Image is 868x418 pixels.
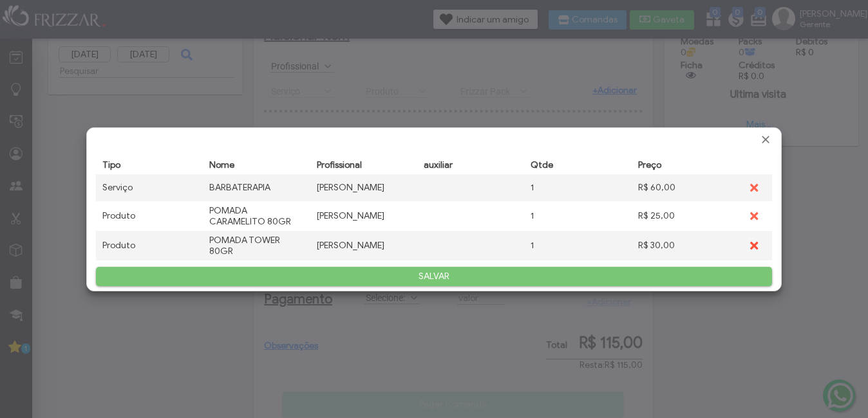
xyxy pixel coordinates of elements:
td: [PERSON_NAME] [310,231,417,260]
th: Tipo [96,156,203,174]
span: Profissional [317,159,362,170]
td: POMADA TOWER 80GR [203,231,310,260]
span: SALVAR [105,267,763,286]
span: Excluir [754,178,755,197]
span: Preço [638,159,661,170]
td: POMADA CARAMELITO 80GR [203,201,310,231]
div: 1 [531,182,625,193]
div: 1 [531,240,625,251]
div: R$ 60,00 [638,182,732,193]
button: Excluir [745,236,764,255]
span: Tipo [102,159,120,170]
td: Produto [96,231,203,260]
th: Preço [632,156,739,174]
th: Nome [203,156,310,174]
td: [PERSON_NAME] [310,174,417,201]
td: Serviço [96,174,203,201]
td: [PERSON_NAME] [310,201,417,231]
button: Excluir [745,206,764,226]
td: BARBATERAPIA [203,174,310,201]
a: Fechar [759,133,772,146]
th: Profissional [310,156,417,174]
span: auxiliar [424,159,453,170]
td: Produto [96,201,203,231]
button: Excluir [745,178,764,197]
span: Excluir [754,206,755,226]
div: 1 [531,210,625,221]
button: SALVAR [96,267,772,286]
span: Excluir [754,236,755,255]
span: Qtde [531,159,553,170]
span: Nome [209,159,234,170]
div: R$ 30,00 [638,240,732,251]
div: R$ 25,00 [638,210,732,221]
th: Qtde [524,156,631,174]
th: auxiliar [417,156,524,174]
